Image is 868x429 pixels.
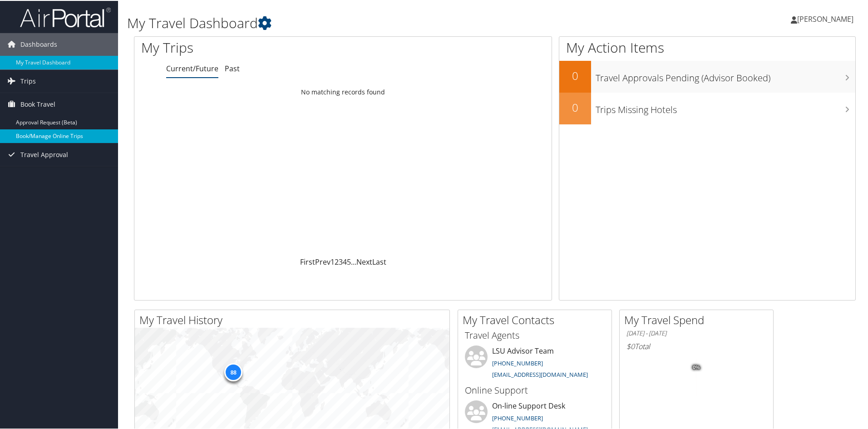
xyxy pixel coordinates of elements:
a: 5 [347,256,351,266]
span: Dashboards [20,32,57,55]
div: 88 [224,362,242,380]
h2: My Travel Spend [624,311,773,327]
span: Book Travel [20,92,55,115]
a: [EMAIL_ADDRESS][DOMAIN_NAME] [492,370,588,378]
h6: [DATE] - [DATE] [626,328,766,337]
h3: Online Support [465,383,605,396]
span: [PERSON_NAME] [797,13,853,23]
h3: Trips Missing Hotels [596,98,855,115]
a: Last [372,256,386,266]
h6: Total [626,340,766,350]
h1: My Trips [141,37,371,56]
a: 4 [343,256,347,266]
td: No matching records found [134,83,552,99]
a: 3 [339,256,343,266]
a: Past [225,63,240,73]
span: Travel Approval [20,143,68,165]
a: Current/Future [166,63,218,73]
a: Next [356,256,372,266]
h3: Travel Agents [465,328,605,341]
h2: 0 [559,67,591,83]
h2: My Travel Contacts [463,311,612,327]
tspan: 0% [693,364,700,370]
h1: My Action Items [559,37,855,56]
a: 2 [335,256,339,266]
a: First [300,256,315,266]
img: airportal-logo.png [20,6,111,27]
a: [PHONE_NUMBER] [492,358,543,366]
a: Prev [315,256,330,266]
a: 0Trips Missing Hotels [559,92,855,123]
h1: My Travel Dashboard [127,13,617,32]
a: 0Travel Approvals Pending (Advisor Booked) [559,60,855,92]
li: LSU Advisor Team [460,345,609,382]
span: $0 [626,340,635,350]
a: [PERSON_NAME] [791,5,863,32]
span: … [351,256,356,266]
h3: Travel Approvals Pending (Advisor Booked) [596,66,855,84]
a: 1 [330,256,335,266]
span: Trips [20,69,36,92]
h2: 0 [559,99,591,114]
h2: My Travel History [139,311,449,327]
a: [PHONE_NUMBER] [492,413,543,421]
